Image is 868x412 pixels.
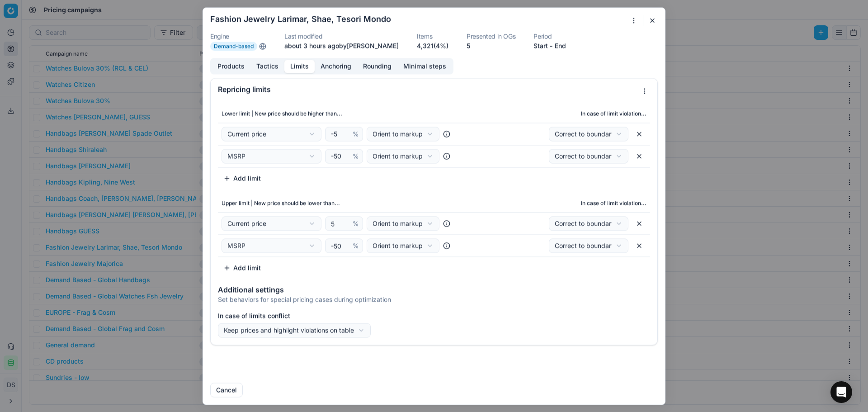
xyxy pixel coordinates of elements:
[550,41,553,50] span: -
[467,41,470,50] button: 5
[397,60,452,73] button: Minimal steps
[555,41,566,50] button: End
[353,129,359,138] span: %
[315,60,357,73] button: Anchoring
[218,171,266,185] button: Add limit
[467,33,515,39] dt: Presented in OGs
[533,41,548,50] button: Start
[210,383,243,397] button: Cancel
[210,42,257,51] span: Demand-based
[218,295,650,304] div: Set behaviors for special pricing cases during optimization
[218,85,637,93] div: Repricing limits
[218,311,650,320] label: In case of limits conflict
[218,286,650,293] div: Additional settings
[284,60,315,73] button: Limits
[470,104,650,123] th: In case of limit violation...
[218,104,470,123] th: Lower limit | New price should be higher than...
[357,60,397,73] button: Rounding
[353,219,359,228] span: %
[218,194,470,213] th: Upper limit | New price should be lower than...
[470,194,650,213] th: In case of limit violation...
[250,60,284,73] button: Tactics
[284,33,399,39] dt: Last modified
[353,241,359,250] span: %
[417,41,448,50] a: 4,321(4%)
[210,15,391,23] h2: Fashion Jewelry Larimar, Shae, Tesori Mondo
[417,33,448,39] dt: Items
[533,33,566,39] dt: Period
[353,152,359,161] span: %
[212,60,250,73] button: Products
[210,33,266,39] dt: Engine
[284,42,399,49] span: about 3 hours ago by [PERSON_NAME]
[218,260,266,275] button: Add limit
